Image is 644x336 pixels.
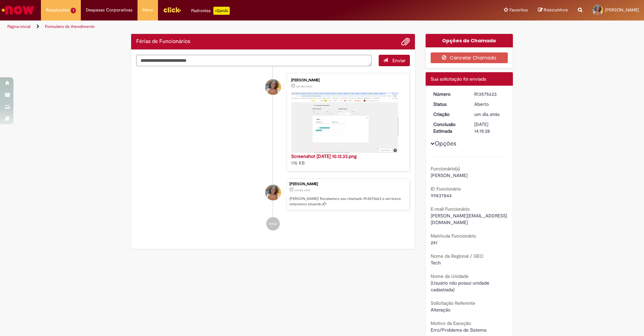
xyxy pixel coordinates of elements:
[474,91,505,97] div: R13575623
[474,121,505,134] div: [DATE] 14:15:28
[474,111,499,117] time: 29/09/2025 10:15:25
[431,233,476,239] b: Matrícula Funcionário
[538,7,568,13] a: Rascunhos
[143,7,153,13] span: More
[426,34,513,47] div: Opções do Chamado
[431,213,507,225] span: [PERSON_NAME][EMAIL_ADDRESS][DOMAIN_NAME]
[431,260,441,266] span: Tech
[294,188,311,192] time: 29/09/2025 10:15:25
[431,52,508,63] button: Cancelar Chamado
[431,193,452,199] span: 99837844
[1,3,35,17] img: ServiceNow
[544,7,568,13] span: Rascunhos
[136,66,410,238] ul: Histórico de tíquete
[401,37,410,46] button: Adicionar anexos
[265,79,281,95] div: Josilene De Sousa Santos Fernandes
[291,153,357,159] a: Screenshot [DATE] 10.12.33.png
[289,196,406,207] p: [PERSON_NAME]! Recebemos seu chamado R13575623 e em breve estaremos atuando.
[163,5,181,15] img: click_logo_yellow_360x200.png
[379,55,410,66] button: Enviar
[431,253,483,259] b: Nome da Regional / GEO
[136,39,190,45] h2: Férias de Funcionários Histórico de tíquete
[7,24,31,29] a: Página inicial
[296,84,312,88] span: um dia atrás
[136,55,372,66] textarea: Digite sua mensagem aqui...
[428,101,470,108] dt: Status
[474,101,505,108] div: Aberto
[431,300,475,306] b: Solicitação Referente
[431,166,460,172] b: Funcionário(s)
[46,7,69,13] span: Requisições
[45,24,95,29] a: Formulário de Atendimento
[296,84,312,88] time: 29/09/2025 10:12:45
[291,78,403,82] div: [PERSON_NAME]
[431,186,461,192] b: ID Funcionário
[431,280,491,293] span: (Usuário não possui unidade cadastrada)
[136,178,410,211] li: Josilene De Sousa Santos Fernandes
[431,273,469,279] b: Nome da Unidade
[431,320,471,326] b: Motivo da Exceção
[431,327,486,333] span: Erro/Problema de Sistema
[291,153,403,166] div: 176 KB
[294,188,311,192] span: um dia atrás
[605,7,639,13] span: [PERSON_NAME]
[289,182,406,186] div: [PERSON_NAME]
[431,307,450,313] span: Alteração
[86,7,132,13] span: Despesas Corporativas
[191,7,230,15] div: Padroniza
[5,20,424,33] ul: Trilhas de página
[392,57,406,64] span: Enviar
[428,91,470,97] dt: Número
[431,172,468,178] span: [PERSON_NAME]
[431,76,486,82] span: Sua solicitação foi enviada
[474,111,499,117] span: um dia atrás
[213,7,230,15] p: +GenAi
[431,240,437,246] span: 241
[265,185,281,200] div: Josilene De Sousa Santos Fernandes
[428,121,470,134] dt: Conclusão Estimada
[474,111,505,118] div: 29/09/2025 10:15:25
[509,7,528,13] span: Favoritos
[71,8,76,13] span: 1
[428,111,470,118] dt: Criação
[431,206,470,212] b: E-mail Funcionário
